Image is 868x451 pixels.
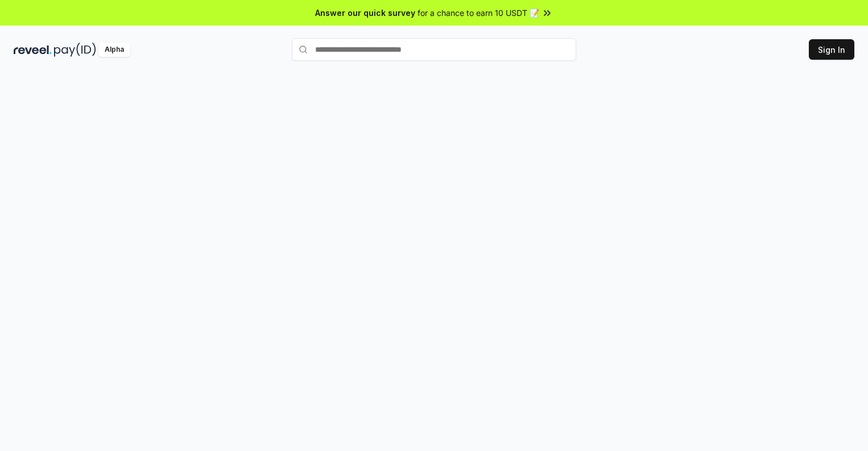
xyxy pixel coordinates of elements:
[315,7,415,19] span: Answer our quick survey
[54,43,96,57] img: pay_id
[418,7,539,19] span: for a chance to earn 10 USDT 📝
[14,43,52,57] img: reveel_dark
[98,43,130,57] div: Alpha
[809,39,854,60] button: Sign In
